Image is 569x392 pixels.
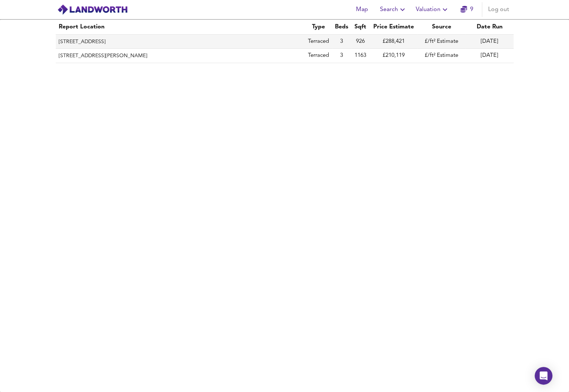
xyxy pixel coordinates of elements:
td: Terraced [305,35,332,49]
td: 3 [332,35,351,49]
button: Log out [485,2,512,17]
td: £210,119 [370,49,418,63]
span: Valuation [416,4,449,15]
img: logo [57,4,128,15]
td: 1163 [351,49,370,63]
button: Map [350,2,374,17]
div: Beds [335,23,348,31]
div: Type [308,23,329,31]
span: Log out [488,4,509,15]
td: £288,421 [370,35,418,49]
td: [DATE] [466,49,514,63]
td: 3 [332,49,351,63]
th: [STREET_ADDRESS][PERSON_NAME] [56,49,305,63]
td: £/ft² Estimate [418,35,466,49]
a: 9 [460,4,473,15]
div: Source [421,23,463,31]
div: Sqft [354,23,367,31]
span: Search [380,4,407,15]
span: Map [353,4,371,15]
div: Open Intercom Messenger [535,367,552,385]
td: £/ft² Estimate [418,49,466,63]
div: Date Run [469,23,511,31]
button: 9 [455,2,479,17]
table: simple table [48,20,521,63]
td: Terraced [305,49,332,63]
div: Price Estimate [373,23,415,31]
button: Search [377,2,410,17]
td: [DATE] [466,35,514,49]
th: [STREET_ADDRESS] [56,35,305,49]
button: Valuation [413,2,452,17]
td: 926 [351,35,370,49]
th: Report Location [56,20,305,35]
